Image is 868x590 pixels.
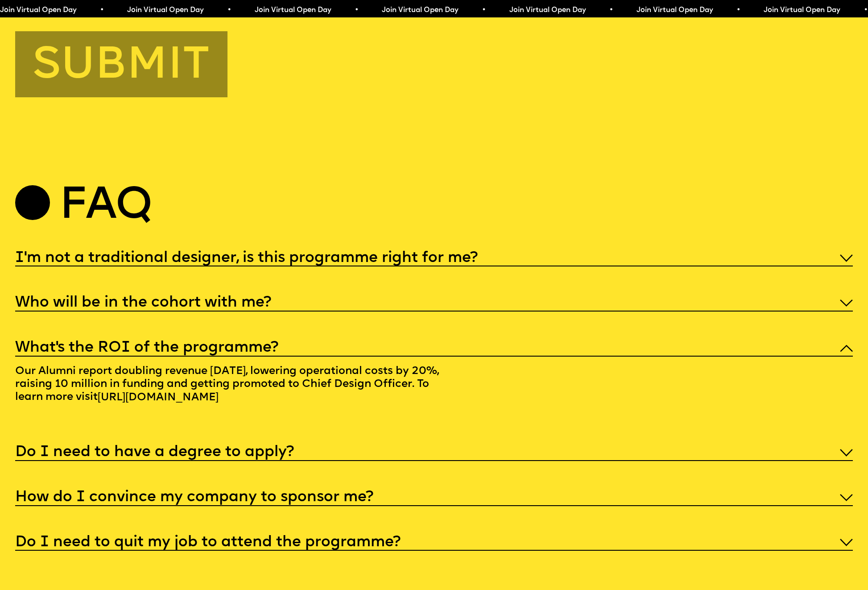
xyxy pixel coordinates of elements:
span: • [227,7,231,14]
h2: Faq [59,188,151,226]
span: • [864,7,868,14]
p: Our Alumni report doubling revenue [DATE], lowering operational costs by 20%, raising 10 million ... [15,357,449,416]
h5: Who will be in the cohort with me? [15,299,271,307]
h5: How do I convince my company to sponsor me? [15,493,373,502]
span: • [482,7,486,14]
h5: Do I need to have a degree to apply? [15,448,294,457]
h5: I'm not a traditional designer, is this programme right for me? [15,254,478,263]
span: • [355,7,359,14]
h5: What’s the ROI of the programme? [15,344,278,353]
span: • [609,7,613,14]
span: • [736,7,740,14]
h5: Do I need to quit my job to attend the programme? [15,538,401,547]
a: [URL][DOMAIN_NAME] [91,386,225,409]
span: • [100,7,104,14]
button: Submit [15,31,227,98]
